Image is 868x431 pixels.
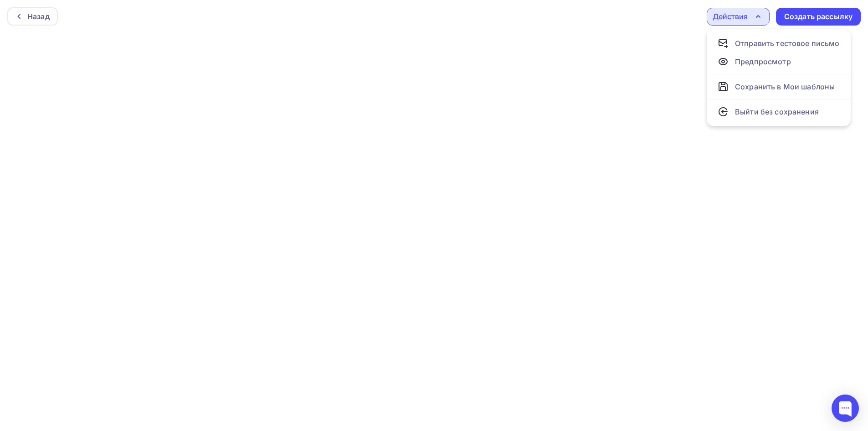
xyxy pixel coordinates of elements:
div: Выйти без сохранения [735,106,819,117]
button: Действия [707,8,770,26]
div: Создать рассылку [784,11,853,22]
div: Отправить тестовое письмо [735,38,840,49]
div: Сохранить в Мои шаблоны [735,81,835,92]
ul: Действия [707,29,851,126]
div: Действия [713,11,748,22]
div: Предпросмотр [735,56,791,67]
div: Назад [27,11,50,22]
